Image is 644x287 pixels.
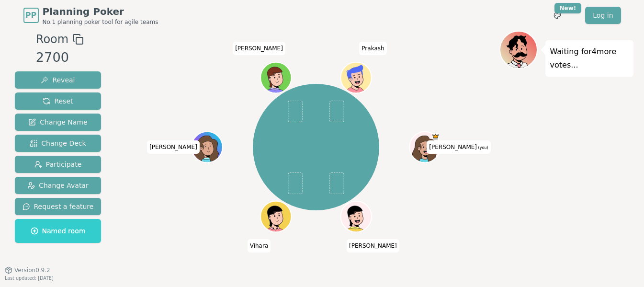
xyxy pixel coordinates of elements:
button: Version0.9.2 [5,266,50,274]
button: New! [549,7,566,24]
span: Change Deck [30,138,86,148]
a: PPPlanning PokerNo.1 planning poker tool for agile teams [23,5,158,26]
button: Change Avatar [15,177,102,194]
button: Reset [15,92,102,110]
button: Participate [15,156,102,173]
button: Click to change your avatar [410,133,439,161]
button: Reveal [15,71,102,89]
span: Change Avatar [27,181,89,190]
p: Waiting for 4 more votes... [550,45,629,72]
span: Reset [43,96,73,106]
span: Click to change your name [248,239,271,253]
span: Last updated: [DATE] [5,276,54,281]
span: Named room [31,226,86,236]
div: New! [554,3,582,13]
span: Room [36,31,68,48]
span: Click to change your name [427,140,490,154]
span: PP [25,10,36,21]
span: Click to change your name [359,42,386,55]
span: Planning Poker [43,5,158,18]
span: Change Name [28,117,87,127]
span: Click to change your name [347,239,399,253]
span: Version 0.9.2 [14,266,50,274]
span: No.1 planning poker tool for agile teams [43,18,158,26]
span: Click to change your name [233,42,285,55]
span: Click to change your name [147,140,200,154]
button: Change Name [15,114,102,131]
span: Request a feature [23,202,94,211]
button: Change Deck [15,135,102,152]
span: (you) [477,146,488,150]
div: 2700 [36,48,84,68]
span: Reveal [41,75,75,85]
span: Participate [34,160,82,169]
button: Named room [15,219,102,243]
span: Staci is the host [431,133,439,140]
a: Log in [585,7,621,24]
button: Request a feature [15,198,102,215]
